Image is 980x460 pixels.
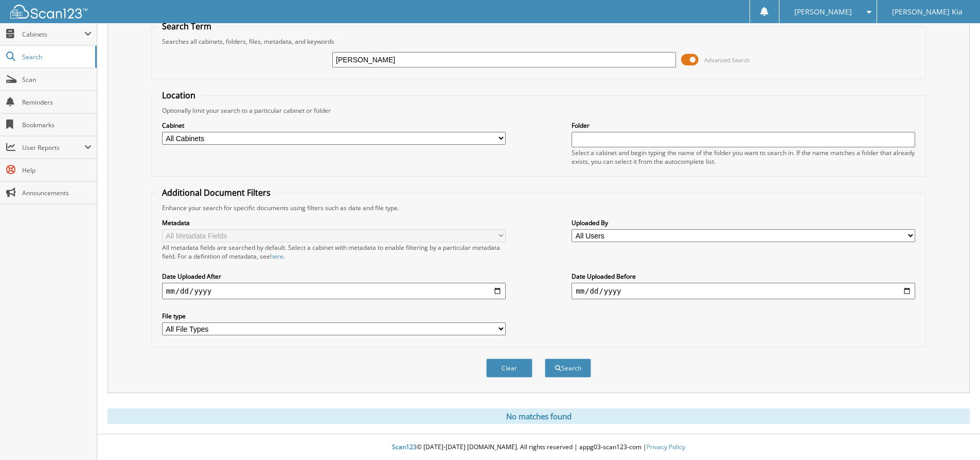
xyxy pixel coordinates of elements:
a: Privacy Policy [647,442,685,451]
div: No matches found [108,408,970,424]
div: Select a cabinet and begin typing the name of the folder you want to search in. If the name match... [572,148,915,166]
span: Bookmarks [22,121,92,129]
img: scan123-logo-white.svg [10,5,87,19]
legend: Additional Document Filters [157,187,276,198]
span: Cabinets [22,30,84,39]
div: Searches all cabinets, folders, files, metadata, and keywords [157,37,920,46]
button: Search [545,359,591,378]
span: Search [22,53,90,61]
input: end [572,283,915,299]
span: Reminders [22,98,92,107]
label: Date Uploaded After [162,272,506,281]
legend: Location [157,90,201,101]
label: Metadata [162,218,506,227]
div: Enhance your search for specific documents using filters such as date and file type. [157,203,920,212]
span: [PERSON_NAME] Kia [892,9,963,15]
label: Folder [572,121,915,130]
iframe: Chat Widget [929,411,980,460]
span: Scan [22,75,92,84]
span: Help [22,166,92,175]
label: Cabinet [162,121,506,130]
span: Advanced Search [704,56,750,64]
button: Clear [486,359,532,378]
span: [PERSON_NAME] [794,9,852,15]
a: here [270,252,283,261]
legend: Search Term [157,21,217,32]
span: User Reports [22,143,84,152]
span: Announcements [22,189,92,197]
div: © [DATE]-[DATE] [DOMAIN_NAME]. All rights reserved | appg03-scan123-com | [97,435,980,460]
span: Scan123 [392,442,417,451]
div: Optionally limit your search to a particular cabinet or folder [157,106,920,115]
label: File type [162,312,506,320]
label: Uploaded By [572,218,915,227]
input: start [162,283,506,299]
label: Date Uploaded Before [572,272,915,281]
div: All metadata fields are searched by default. Select a cabinet with metadata to enable filtering b... [162,243,506,261]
